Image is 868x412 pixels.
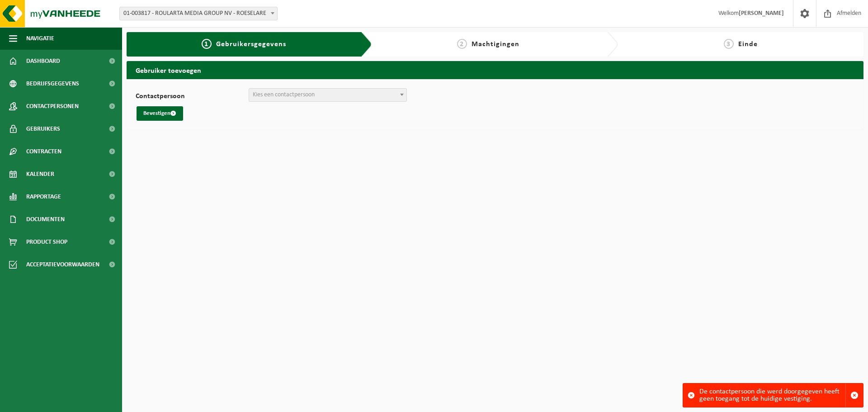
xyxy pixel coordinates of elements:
span: Documenten [26,208,65,231]
button: Bevestigen [137,106,183,121]
strong: [PERSON_NAME] [739,10,784,17]
span: Machtigingen [472,41,519,48]
span: Kalender [26,163,54,185]
span: Rapportage [26,185,61,208]
span: Kies een contactpersoon [253,91,315,98]
span: Einde [738,41,758,48]
label: Contactpersoon [136,93,249,102]
span: Bedrijfsgegevens [26,72,79,95]
span: Contracten [26,140,61,163]
span: Dashboard [26,50,60,72]
span: Product Shop [26,231,67,253]
span: Gebruikers [26,118,60,140]
span: 3 [724,39,734,49]
span: Navigatie [26,27,54,50]
div: De contactpersoon die werd doorgegeven heeft geen toegang tot de huidige vestiging. [699,384,845,407]
span: 01-003817 - ROULARTA MEDIA GROUP NV - ROESELARE [119,7,278,20]
span: 1 [202,39,212,49]
span: 01-003817 - ROULARTA MEDIA GROUP NV - ROESELARE [120,7,277,20]
span: Acceptatievoorwaarden [26,253,99,276]
span: Contactpersonen [26,95,79,118]
span: 2 [457,39,467,49]
h2: Gebruiker toevoegen [127,61,863,79]
span: Gebruikersgegevens [216,41,286,48]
